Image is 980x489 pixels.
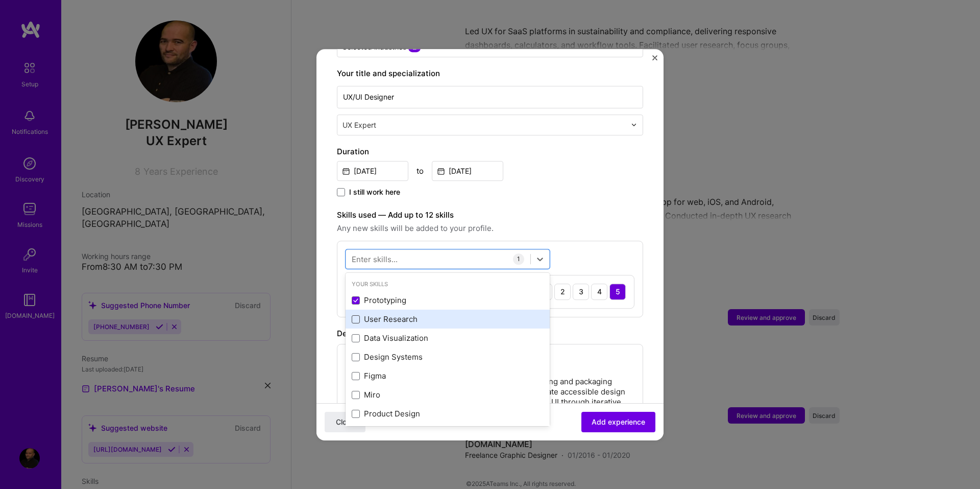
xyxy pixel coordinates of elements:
div: Product Design [352,409,544,420]
div: Enter skills... [352,253,398,264]
button: Close [325,411,365,432]
div: 1 [513,253,524,265]
div: Design Systems [352,352,544,363]
label: Skills used — Add up to 12 skills [337,209,643,221]
label: Description [337,329,380,338]
span: I still work here [349,187,400,197]
button: Add experience [581,411,655,432]
img: drop icon [631,122,637,128]
div: 5 [609,284,626,300]
div: Miro [352,390,544,401]
span: Add experience [592,416,645,427]
div: 2 [554,284,571,300]
input: Date [432,161,503,181]
button: Close [652,55,657,66]
input: Date [337,161,408,181]
div: Data Visualization [352,333,544,344]
input: Role name [337,86,643,108]
div: Your Skills [346,279,550,290]
div: Prototyping [352,295,544,306]
span: Close [336,416,355,427]
div: 4 [591,284,607,300]
div: 3 [573,284,589,300]
label: Duration [337,146,643,158]
div: Figma [352,371,544,382]
span: Any new skills will be added to your profile. [337,222,643,235]
label: Your title and specialization [337,67,643,80]
div: User Research [352,314,544,325]
div: to [416,166,424,176]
